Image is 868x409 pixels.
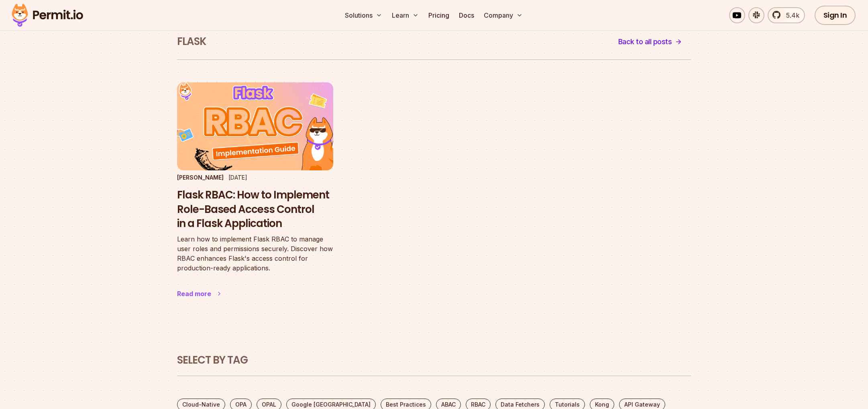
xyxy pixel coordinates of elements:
[228,174,247,181] time: [DATE]
[389,7,422,23] button: Learn
[8,2,87,29] img: Permit logo
[781,10,799,20] span: 5.4k
[177,35,206,49] h1: Flask
[177,188,333,231] h3: Flask RBAC: How to Implement Role-Based Access Control in a Flask Application
[609,32,691,51] a: Back to all posts
[177,289,211,299] div: Read more
[768,7,805,23] a: 5.4k
[815,6,856,25] a: Sign In
[342,7,385,23] button: Solutions
[169,78,341,175] img: Flask RBAC: How to Implement Role-Based Access Control in a Flask Application
[618,36,672,47] span: Back to all posts
[456,7,477,23] a: Docs
[177,174,224,182] p: [PERSON_NAME]
[177,353,691,368] h2: Select by Tag
[177,234,333,273] p: Learn how to implement Flask RBAC to manage user roles and permissions securely. Discover how RBA...
[481,7,526,23] button: Company
[425,7,452,23] a: Pricing
[177,82,333,315] a: Flask RBAC: How to Implement Role-Based Access Control in a Flask Application[PERSON_NAME][DATE]F...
